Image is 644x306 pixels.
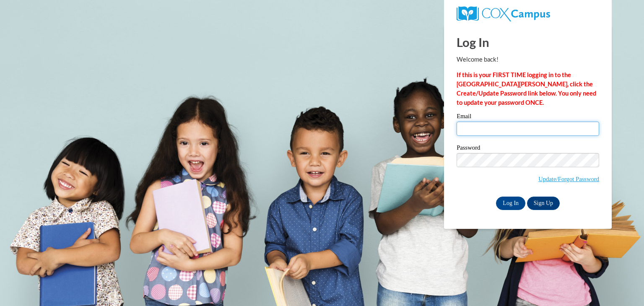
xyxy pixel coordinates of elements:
strong: If this is your FIRST TIME logging in to the [GEOGRAPHIC_DATA][PERSON_NAME], click the Create/Upd... [457,71,596,106]
a: Sign Up [527,197,560,210]
p: Welcome back! [457,55,599,64]
a: COX Campus [457,10,550,17]
label: Email [457,113,599,122]
input: Log In [496,197,525,210]
img: COX Campus [457,6,550,21]
h1: Log In [457,34,599,51]
a: Update/Forgot Password [538,176,599,182]
label: Password [457,145,599,153]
